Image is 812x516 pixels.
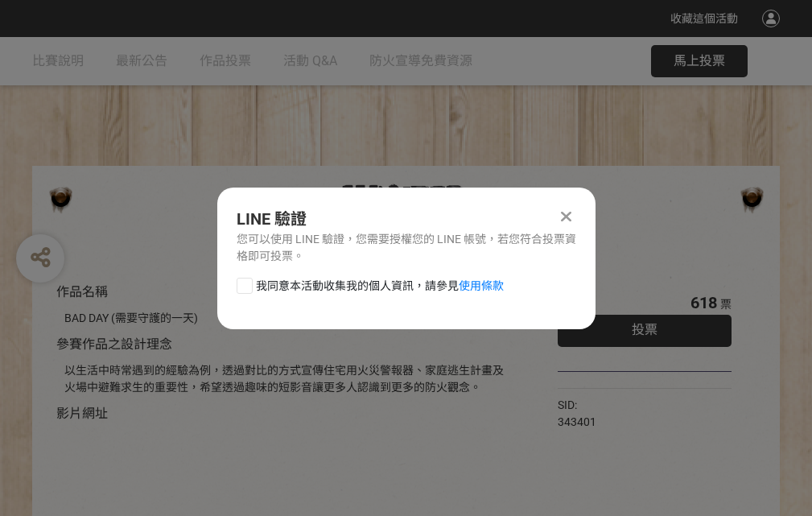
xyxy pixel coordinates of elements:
div: 以生活中時常遇到的經驗為例，透過對比的方式宣傳住宅用火災警報器、家庭逃生計畫及火場中避難求生的重要性，希望透過趣味的短影音讓更多人認識到更多的防火觀念。 [64,362,509,396]
a: 活動 Q&A [283,37,337,85]
span: 馬上投票 [674,53,725,68]
span: 活動 Q&A [283,53,337,68]
span: 作品投票 [200,53,251,68]
span: 作品名稱 [56,284,108,299]
span: 票 [720,298,732,311]
a: 防火宣導免費資源 [369,37,472,85]
span: 我同意本活動收集我的個人資訊，請參見 [256,278,504,295]
div: BAD DAY (需要守護的一天) [64,310,509,327]
div: LINE 驗證 [237,207,576,231]
a: 比賽說明 [32,37,84,85]
span: 參賽作品之設計理念 [56,336,172,352]
a: 作品投票 [200,37,251,85]
iframe: Facebook Share [600,397,681,413]
a: 最新公告 [116,37,167,85]
span: SID: 343401 [558,398,596,428]
span: 收藏這個活動 [670,12,738,25]
span: 防火宣導免費資源 [369,53,472,68]
div: 您可以使用 LINE 驗證，您需要授權您的 LINE 帳號，若您符合投票資格即可投票。 [237,231,576,265]
span: 比賽說明 [32,53,84,68]
span: 影片網址 [56,406,108,421]
span: 投票 [632,322,657,337]
span: 618 [690,293,717,312]
span: 最新公告 [116,53,167,68]
a: 使用條款 [459,279,504,292]
button: 馬上投票 [651,45,748,77]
